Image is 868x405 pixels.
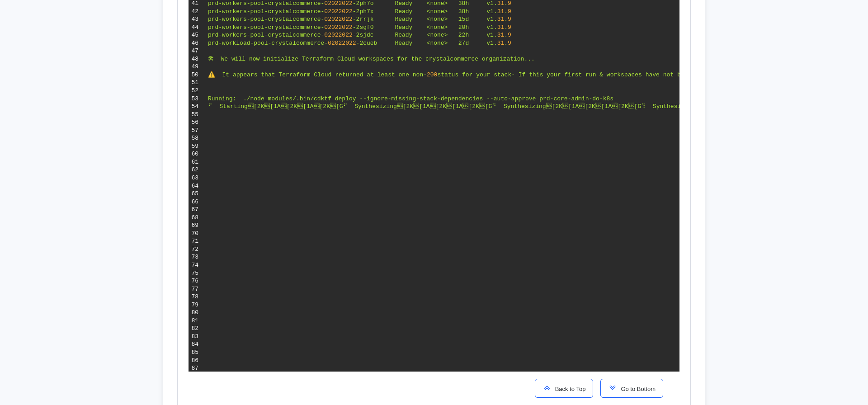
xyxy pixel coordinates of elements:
[208,56,535,62] span: 🛠 We will now initialize Terraform Cloud workspaces for the crystalcommerce organization...
[356,40,497,47] span: -2cueb Ready <none> 27d v1.
[542,383,552,392] img: scroll-to-icon.svg
[192,174,202,182] div: 63
[248,103,254,110] span: 
[192,166,202,174] div: 62
[192,118,202,127] div: 56
[192,221,202,230] div: 69
[192,8,202,16] div: 42
[208,103,248,110] span: ⠋ Starting
[208,71,427,78] span: ⚠️ It appears that Terraform Cloud returned at least one non-
[192,364,202,372] div: 87
[192,301,202,309] div: 79
[192,253,202,261] div: 73
[324,16,352,23] span: 02022022
[192,71,202,79] div: 50
[192,182,202,190] div: 64
[208,95,613,102] span: Running: ./node_modules/.bin/cdktf deploy --ignore-missing-stack-dependencies --auto-approve prd-...
[504,8,508,15] span: .
[508,32,511,38] span: 9
[192,198,202,206] div: 66
[208,8,324,15] span: prd-workers-pool-crystalcommerce-
[192,325,202,333] div: 82
[192,237,202,245] div: 71
[324,8,352,15] span: 02022022
[208,32,324,38] span: prd-workers-pool-crystalcommerce-
[192,79,202,87] div: 51
[192,206,202,214] div: 67
[192,269,202,278] div: 75
[192,340,202,348] div: 84
[192,214,202,222] div: 68
[192,127,202,135] div: 57
[192,95,202,103] div: 53
[437,71,511,78] span: status for your stack
[497,8,505,15] span: 31
[192,39,202,47] div: 46
[353,8,497,15] span: -2ph7x Ready <none> 38h v1.
[192,317,202,325] div: 81
[608,383,617,392] img: scroll-to-icon.svg
[497,24,505,31] span: 31
[192,31,202,39] div: 45
[192,277,202,285] div: 76
[497,32,505,38] span: 31
[497,16,505,23] span: 31
[427,71,437,78] span: 200
[192,111,202,119] div: 55
[535,379,594,398] button: Back to Top
[552,386,586,392] span: Back to Top
[508,40,511,47] span: 9
[192,15,202,24] div: 43
[504,40,508,47] span: .
[192,158,202,166] div: 61
[617,386,656,392] span: Go to Bottom
[600,379,663,398] button: Go to Bottom
[192,230,202,238] div: 70
[192,309,202,317] div: 80
[343,103,397,110] span: ⠋ Synthesizing
[508,16,511,23] span: 9
[192,293,202,301] div: 78
[492,103,546,110] span: ⠙ Synthesizing
[192,63,202,71] div: 49
[192,357,202,365] div: 86
[504,24,508,31] span: .
[324,24,352,31] span: 02022022
[641,103,695,110] span: ⠹ Synthesizing
[353,16,497,23] span: -2rrjk Ready <none> 15d v1.
[192,285,202,293] div: 77
[397,103,492,110] span: [2K[1A[2K[1A[2K[G
[192,87,202,95] div: 52
[508,24,511,31] span: 9
[497,40,505,47] span: 31
[254,103,343,110] span: [2K[1A[2K[1A[2K[G
[208,16,324,23] span: prd-workers-pool-crystalcommerce-
[192,134,202,142] div: 58
[192,348,202,357] div: 85
[208,40,328,47] span: prd-workload-pool-crystalcommerce-
[508,8,511,15] span: 9
[192,55,202,63] div: 48
[511,71,857,78] span: - If this your first run & workspaces have not been created you may need to set a TFC_TOKEN secret
[192,103,202,111] div: 54
[353,32,497,38] span: -2sjdc Ready <none> 22h v1.
[192,190,202,198] div: 65
[324,32,352,38] span: 02022022
[192,24,202,32] div: 44
[208,24,324,31] span: prd-workers-pool-crystalcommerce-
[192,142,202,151] div: 59
[353,24,497,31] span: -2sgf0 Ready <none> 20h v1.
[328,40,356,47] span: 02022022
[546,103,642,110] span: [2K[1A[2K[1A[2K[G
[192,47,202,55] div: 47
[504,16,508,23] span: .
[192,261,202,269] div: 74
[192,333,202,341] div: 83
[192,150,202,158] div: 60
[192,245,202,254] div: 72
[504,32,508,38] span: .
